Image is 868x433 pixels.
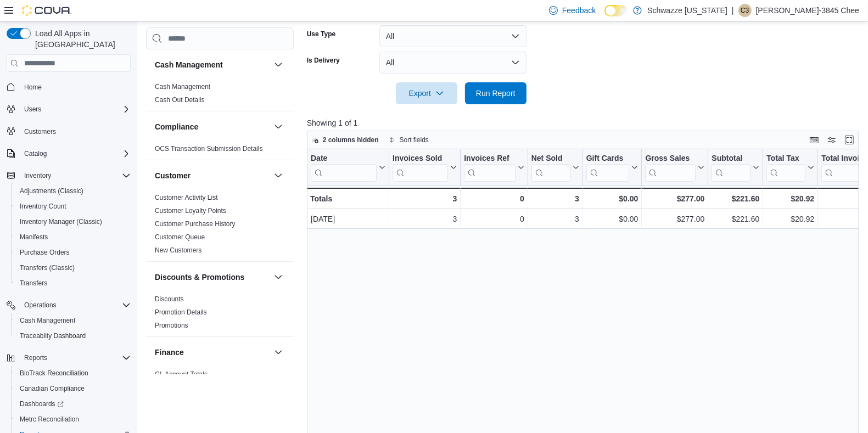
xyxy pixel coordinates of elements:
[586,213,639,226] div: $0.00
[22,5,71,16] img: Cova
[2,78,135,94] button: Home
[393,154,448,182] div: Invoices Sold
[2,123,135,139] button: Customers
[155,144,263,153] span: OCS Transaction Submission Details
[11,412,135,427] button: Metrc Reconciliation
[20,351,131,364] span: Reports
[311,154,377,182] div: Date
[712,154,751,182] div: Subtotal
[586,154,638,182] button: Gift Cards
[15,367,131,380] span: BioTrack Reconciliation
[20,299,61,312] button: Operations
[712,154,751,164] div: Subtotal
[20,187,83,195] span: Adjustments (Classic)
[808,133,821,147] button: Keyboard shortcuts
[586,154,629,182] div: Gift Card Sales
[15,397,131,410] span: Dashboards
[645,192,704,205] div: $277.00
[400,136,429,144] span: Sort fields
[766,154,805,164] div: Total Tax
[15,329,90,342] a: Traceabilty Dashboard
[20,169,131,182] span: Inventory
[15,230,131,244] span: Manifests
[766,154,805,182] div: Total Tax
[11,328,135,344] button: Traceabilty Dashboard
[562,5,596,16] span: Feedback
[20,415,79,424] span: Metrc Reconciliation
[604,16,605,17] span: Dark Mode
[464,154,515,182] div: Invoices Ref
[20,299,131,312] span: Operations
[766,192,814,205] div: $20.92
[155,308,207,317] span: Promotion Details
[11,229,135,245] button: Manifests
[20,169,55,182] button: Inventory
[20,331,86,340] span: Traceabilty Dashboard
[155,170,270,181] button: Customer
[384,133,433,147] button: Sort fields
[20,81,46,94] a: Home
[586,154,629,164] div: Gift Cards
[20,248,70,257] span: Purchase Orders
[146,80,294,111] div: Cash Management
[712,192,759,205] div: $221.60
[15,246,74,259] a: Purchase Orders
[272,169,285,182] button: Customer
[15,230,52,244] a: Manifests
[15,215,107,228] a: Inventory Manager (Classic)
[20,125,131,138] span: Customers
[766,154,814,182] button: Total Tax
[20,369,88,378] span: BioTrack Reconciliation
[11,275,135,291] button: Transfers
[15,277,131,290] span: Transfers
[155,121,198,132] h3: Compliance
[531,213,579,226] div: 3
[155,194,218,201] a: Customer Activity List
[464,154,524,182] button: Invoices Ref
[11,313,135,328] button: Cash Management
[756,4,859,17] p: [PERSON_NAME]-3845 Chee
[272,346,285,359] button: Finance
[155,347,270,358] button: Finance
[24,83,42,92] span: Home
[311,213,385,226] div: [DATE]
[647,4,727,17] p: Schwazze [US_STATE]
[738,4,752,17] div: Candra-3845 Chee
[155,295,184,303] a: Discounts
[20,217,102,226] span: Inventory Manager (Classic)
[310,192,385,205] div: Totals
[2,102,135,117] button: Users
[155,193,218,202] span: Customer Activity List
[586,192,638,205] div: $0.00
[24,301,57,310] span: Operations
[766,213,814,226] div: $20.92
[15,246,131,259] span: Purchase Orders
[712,154,759,182] button: Subtotal
[146,191,294,261] div: Customer
[155,96,205,104] a: Cash Out Details
[307,30,335,38] label: Use Type
[379,25,527,47] button: All
[15,413,83,426] a: Metrc Reconciliation
[307,56,340,65] label: Is Delivery
[11,183,135,199] button: Adjustments (Classic)
[531,154,579,182] button: Net Sold
[155,206,226,215] span: Customer Loyalty Points
[393,154,448,164] div: Invoices Sold
[15,261,79,274] a: Transfers (Classic)
[2,297,135,313] button: Operations
[464,192,524,205] div: 0
[825,133,838,147] button: Display options
[20,351,52,364] button: Reports
[15,200,131,213] span: Inventory Count
[31,28,131,50] span: Load All Apps in [GEOGRAPHIC_DATA]
[393,154,457,182] button: Invoices Sold
[20,279,47,288] span: Transfers
[155,82,210,91] span: Cash Management
[15,184,88,198] a: Adjustments (Classic)
[155,370,208,379] span: GL Account Totals
[531,192,579,205] div: 3
[155,233,205,241] a: Customer Queue
[155,308,207,316] a: Promotion Details
[20,103,46,116] button: Users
